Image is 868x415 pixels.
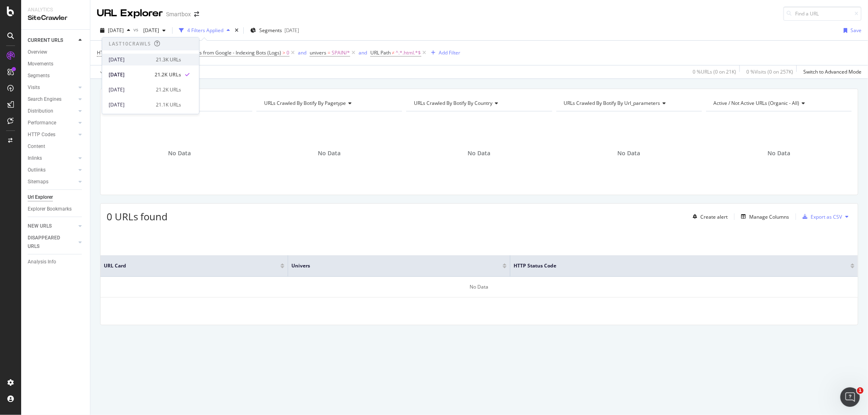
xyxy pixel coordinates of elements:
[857,387,864,394] span: 1
[97,49,138,56] span: HTTP Status Code
[396,47,421,59] span: ^.*.html.*$
[700,213,728,220] div: Create alert
[28,119,76,127] a: Performance
[140,24,169,37] button: [DATE]
[233,26,240,35] div: times
[738,212,789,222] button: Manage Columns
[109,86,151,93] div: [DATE]
[693,68,736,75] div: 0 % URLs ( 0 on 21K )
[28,193,53,202] div: Url Explorer
[28,36,76,45] a: CURRENT URLS
[176,24,233,37] button: 4 Filters Applied
[28,107,53,115] div: Distribution
[414,100,492,106] span: URLs Crawled By Botify By country
[328,49,330,56] span: =
[439,49,461,56] div: Add Filter
[28,205,72,213] div: Explorer Bookmarks
[109,56,151,63] div: [DATE]
[714,100,800,106] span: Active / Not Active URLs (organic - all)
[156,101,181,109] div: 21.1K URLs
[101,277,858,298] div: No Data
[28,178,76,186] a: Sitemaps
[310,49,326,56] span: univers
[799,210,842,223] button: Export as CSV
[282,49,285,56] span: >
[28,60,84,68] a: Movements
[428,48,461,58] button: Add Filter
[194,11,199,17] div: arrow-right-arrow-left
[156,56,181,63] div: 21.3K URLs
[28,222,52,230] div: NEW URLS
[264,100,346,106] span: URLs Crawled By Botify By pagetype
[468,149,490,157] span: No Data
[618,149,641,157] span: No Data
[187,27,223,34] div: 4 Filters Applied
[140,27,159,34] span: 2024 Nov. 11th
[689,210,728,223] button: Create alert
[28,142,45,151] div: Content
[28,107,76,115] a: Distribution
[392,49,395,56] span: ≠
[28,178,48,186] div: Sitemaps
[28,83,40,92] div: Visits
[28,130,76,139] a: HTTP Codes
[28,83,76,92] a: Visits
[247,24,302,37] button: Segments[DATE]
[28,154,76,163] a: Inlinks
[28,154,42,163] div: Inlinks
[803,68,861,75] div: Switch to Advanced Mode
[28,234,69,251] div: DISAPPEARED URLS
[783,7,861,21] input: Find a URL
[564,100,660,106] span: URLs Crawled By Botify By url_parameters
[318,149,341,157] span: No Data
[97,7,163,20] div: URL Explorer
[104,262,278,269] span: URL Card
[107,210,168,223] span: 0 URLs found
[412,97,544,110] h4: URLs Crawled By Botify By country
[28,222,76,230] a: NEW URLS
[767,149,790,157] span: No Data
[259,27,282,34] span: Segments
[109,41,151,48] div: Last 10 Crawls
[851,27,861,34] div: Save
[28,72,84,80] a: Segments
[109,71,150,78] div: [DATE]
[28,36,63,45] div: CURRENT URLS
[291,262,490,269] span: univers
[28,258,84,266] a: Analysis Info
[298,49,306,56] button: and
[332,47,350,59] span: SPAIN/*
[749,213,789,220] div: Manage Columns
[359,49,367,56] button: and
[155,71,181,78] div: 21.2K URLs
[811,213,842,220] div: Export as CSV
[286,47,289,59] span: 0
[28,193,84,202] a: Url Explorer
[28,7,83,13] div: Analytics
[156,86,181,93] div: 21.2K URLs
[166,10,191,18] div: Smartbox
[168,149,191,157] span: No Data
[108,27,124,34] span: 2025 Sep. 22nd
[370,49,391,56] span: URL Path
[840,387,860,407] iframe: Intercom live chat
[28,205,84,213] a: Explorer Bookmarks
[28,234,76,251] a: DISAPPEARED URLS
[28,95,61,104] div: Search Engines
[97,24,133,37] button: [DATE]
[97,65,120,78] button: Apply
[712,97,844,110] h4: Active / Not Active URLs
[562,97,695,110] h4: URLs Crawled By Botify By url_parameters
[284,27,299,34] div: [DATE]
[28,166,46,174] div: Outlinks
[514,262,838,269] span: HTTP Status Code
[28,258,56,266] div: Analysis Info
[28,48,84,56] a: Overview
[133,26,140,33] span: vs
[172,49,281,56] span: No. of Crawls from Google - Indexing Bots (Logs)
[840,24,861,37] button: Save
[109,101,151,109] div: [DATE]
[800,65,861,78] button: Switch to Advanced Mode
